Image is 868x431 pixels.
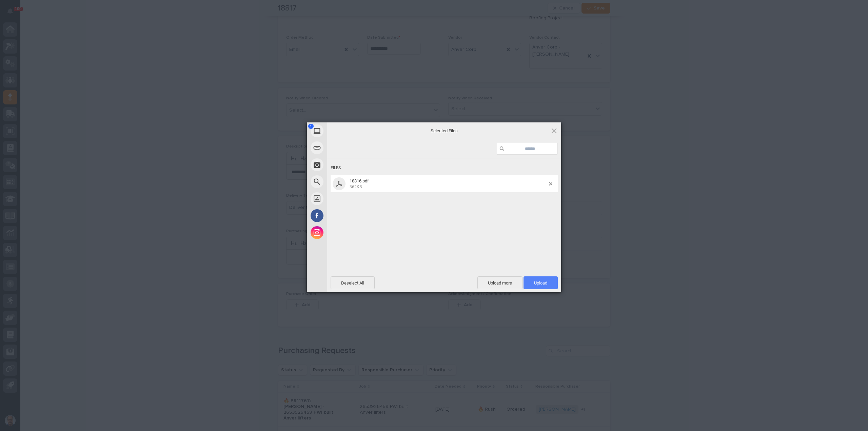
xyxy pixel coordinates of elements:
[307,207,388,224] div: Facebook
[307,156,388,173] div: Take Photo
[307,224,388,241] div: Instagram
[331,276,375,289] span: Deselect All
[307,173,388,190] div: Web Search
[348,178,549,190] span: 18816.pdf
[550,127,558,134] span: Click here or hit ESC to close picker
[350,184,362,189] span: 362KB
[350,178,369,183] span: 18816.pdf
[331,162,558,174] div: Files
[534,280,547,286] span: Upload
[376,128,512,134] span: Selected Files
[307,122,388,139] div: My Device
[307,139,388,156] div: Link (URL)
[307,190,388,207] div: Unsplash
[477,276,522,289] span: Upload more
[524,276,558,289] span: Upload
[308,124,314,129] span: 1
